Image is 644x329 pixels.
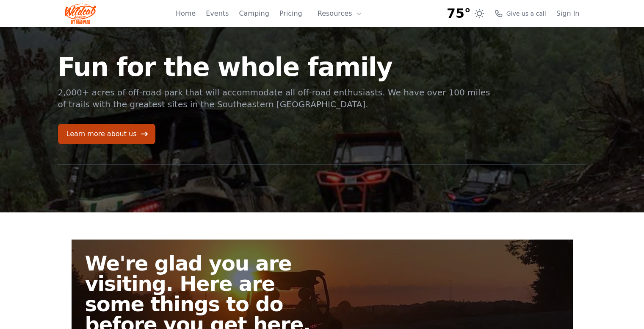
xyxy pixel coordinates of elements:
h1: Fun for the whole family [58,54,492,80]
a: Give us a call [495,9,546,18]
a: Home [176,8,196,19]
button: Resources [312,5,368,22]
a: Pricing [279,8,302,19]
a: Camping [239,8,269,19]
span: 75° [447,6,471,21]
a: Sign In [556,8,580,19]
span: Give us a call [506,9,546,18]
a: Learn more about us [58,124,155,144]
p: 2,000+ acres of off-road park that will accommodate all off-road enthusiasts. We have over 100 mi... [58,86,492,110]
img: Wildcat Logo [65,3,97,24]
a: Events [206,8,229,19]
